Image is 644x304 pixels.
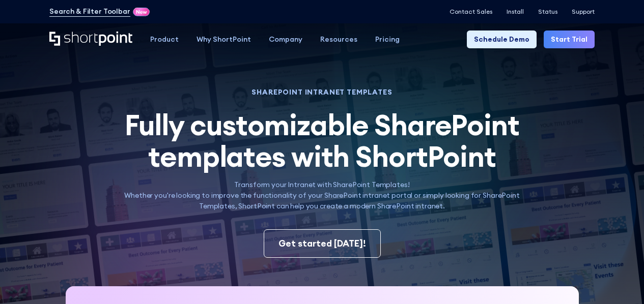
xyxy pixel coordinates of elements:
[125,107,520,174] span: Fully customizable SharePoint templates with ShortPoint
[114,179,530,211] p: Transform your Intranet with SharePoint Templates! Whether you're looking to improve the function...
[311,31,366,48] a: Resources
[49,32,132,47] a: Home
[141,31,187,48] a: Product
[593,255,644,304] iframe: Chat Widget
[366,31,408,48] a: Pricing
[450,8,492,15] a: Contact Sales
[572,8,595,15] a: Support
[187,31,260,48] a: Why ShortPoint
[538,8,557,15] a: Status
[320,34,357,45] div: Resources
[375,34,400,45] div: Pricing
[278,237,366,250] div: Get started [DATE]!
[507,8,524,15] a: Install
[49,6,130,17] a: Search & Filter Toolbar
[544,31,595,48] a: Start Trial
[114,89,530,95] h1: SHAREPOINT INTRANET TEMPLATES
[467,31,537,48] a: Schedule Demo
[264,229,381,258] a: Get started [DATE]!
[269,34,302,45] div: Company
[260,31,311,48] a: Company
[150,34,179,45] div: Product
[197,34,251,45] div: Why ShortPoint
